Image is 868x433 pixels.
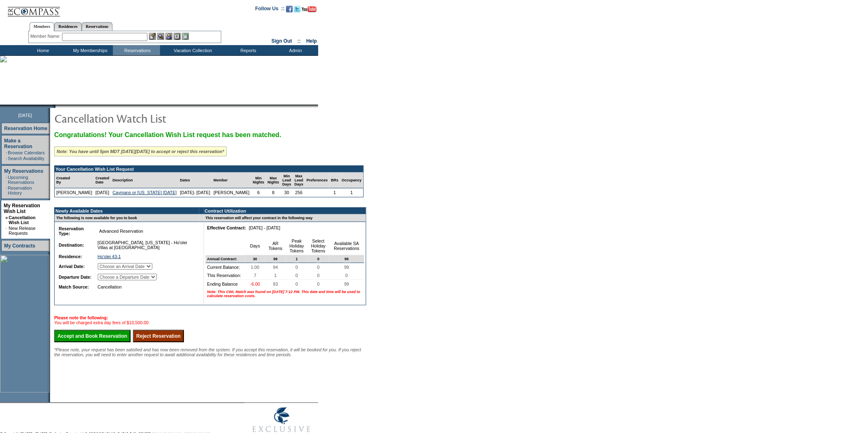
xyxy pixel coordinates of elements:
img: Reservations [174,33,181,40]
span: 1 [294,255,299,263]
td: This Reservation: [206,271,245,280]
span: 93 [271,280,280,288]
span: 0 [316,255,321,263]
td: Min Nights [251,172,266,188]
b: Effective Contract: [207,225,246,230]
b: Residence: [59,254,82,259]
a: Reservation History [8,186,32,195]
span: *Please note, your request has been satisfied and has now been removed from the system. If you ac... [54,347,361,357]
i: Note: You have until 5pm MDT [DATE][DATE] to accept or reject this reservation* [57,149,224,154]
img: b_calculator.gif [182,33,189,40]
td: 30 [281,188,293,197]
a: Ho'olei 43-1 [98,254,121,259]
td: Home [18,45,66,55]
a: Make a Reservation [4,138,32,149]
td: Preferences [305,172,330,188]
img: b_edit.gif [149,33,156,40]
span: 30 [251,255,259,263]
td: [DATE]- [DATE] [179,188,212,197]
span: 99 [343,263,351,271]
td: Contract Utilization [204,208,366,214]
span: Congratulations! Your Cancellation Wish List request has been matched. [54,131,281,138]
span: 99 [343,280,351,288]
a: Members [30,22,55,31]
td: BRs [329,172,340,188]
td: Available SA Reservations [329,237,364,255]
b: Destination: [59,243,84,247]
span: 1 [273,271,278,280]
span: :: [298,38,301,44]
td: 1 [340,188,363,197]
a: Reservations [82,22,113,31]
td: Occupancy [340,172,363,188]
td: Admin [271,45,318,55]
td: Peak Holiday Tokens [286,237,308,255]
img: Impersonate [165,33,172,40]
a: Become our fan on Facebook [286,8,293,13]
span: 0 [344,271,349,280]
td: Ending Balance [206,280,245,288]
td: · [6,150,7,155]
b: Match Source: [59,284,89,289]
td: 8 [266,188,281,197]
a: Follow us on Twitter [294,8,301,13]
a: Browse Calendars [8,150,45,155]
a: Upcoming Reservations [8,175,34,185]
span: -6.00 [248,280,262,288]
td: Your Cancellation Wish List Request [55,166,363,172]
td: Description [111,172,178,188]
a: Caymans or [US_STATE] [DATE] [113,190,177,195]
td: [PERSON_NAME] [212,188,251,197]
span: You will be charged extra day fees of $10,500.00 [54,315,149,325]
a: New Release Requests [9,226,35,236]
td: This reservation will affect your contract in the following way [204,214,366,222]
td: [DATE] [94,188,111,197]
b: » [5,215,8,220]
td: Dates [179,172,212,188]
td: Created Date [94,172,111,188]
a: My Reservations [4,168,43,174]
span: 0 [316,263,321,271]
td: Annual Contract: [206,255,245,263]
a: Subscribe to our YouTube Channel [302,8,317,13]
td: AR Tokens [265,237,286,255]
td: Days [245,237,265,255]
img: Subscribe to our YouTube Channel [302,6,317,12]
span: Advanced Reservation [98,227,145,235]
td: · [6,186,7,195]
span: 7 [252,271,258,280]
td: · [6,156,7,161]
span: 0 [316,280,321,288]
span: [DATE] [18,113,32,118]
img: View [157,33,164,40]
input: Accept and Book Reservation [54,330,131,342]
td: Current Balance: [206,263,245,271]
a: Help [306,38,317,44]
a: Search Availability [8,156,44,161]
a: Residences [54,22,82,31]
td: Created By [55,172,94,188]
td: Reports [224,45,271,55]
td: Newly Available Dates [55,208,199,214]
span: 99 [343,255,350,263]
td: Min Lead Days [281,172,293,188]
td: 1 [329,188,340,197]
nobr: [DATE] - [DATE] [249,225,280,230]
input: Reject Reservation [133,330,184,342]
img: Become our fan on Facebook [286,6,293,12]
a: Sign Out [271,38,292,44]
td: 6 [251,188,266,197]
td: 256 [293,188,305,197]
img: promoShadowLeftCorner.gif [53,105,55,108]
span: 0 [294,271,300,280]
td: Reservations [113,45,160,55]
span: 99 [272,255,279,263]
span: 0 [294,280,300,288]
a: Cancellation Wish List [9,215,35,225]
td: Max Nights [266,172,281,188]
img: Follow us on Twitter [294,6,301,12]
b: Departure Date: [59,275,92,280]
td: My Memberships [66,45,113,55]
td: · [5,226,8,236]
td: Note: This CWL Match was found on [DATE] 7:12 PM. This date and time will be used to calculate re... [206,288,364,300]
